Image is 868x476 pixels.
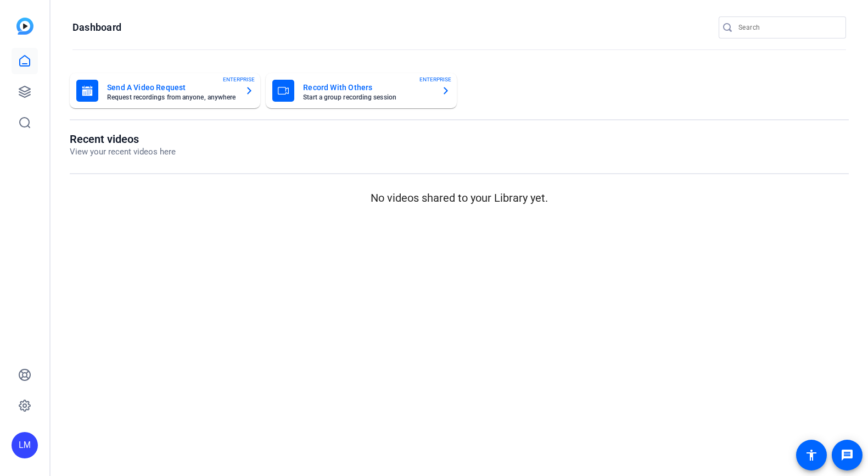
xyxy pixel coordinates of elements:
p: View your recent videos here [70,146,176,158]
mat-card-title: Record With Others [303,81,432,94]
mat-card-subtitle: Request recordings from anyone, anywhere [107,94,236,101]
p: No videos shared to your Library yet. [70,190,849,206]
mat-card-title: Send A Video Request [107,81,236,94]
span: ENTERPRISE [223,75,255,84]
img: blue-gradient.svg [16,18,33,35]
input: Search [738,21,837,34]
button: Record With OthersStart a group recording sessionENTERPRISE [266,73,456,108]
h1: Dashboard [72,21,121,34]
span: ENTERPRISE [419,75,451,84]
mat-icon: accessibility [805,449,818,462]
div: LM [12,432,38,458]
mat-card-subtitle: Start a group recording session [303,94,432,101]
mat-icon: message [841,449,854,462]
button: Send A Video RequestRequest recordings from anyone, anywhereENTERPRISE [70,73,260,108]
h1: Recent videos [70,132,176,146]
